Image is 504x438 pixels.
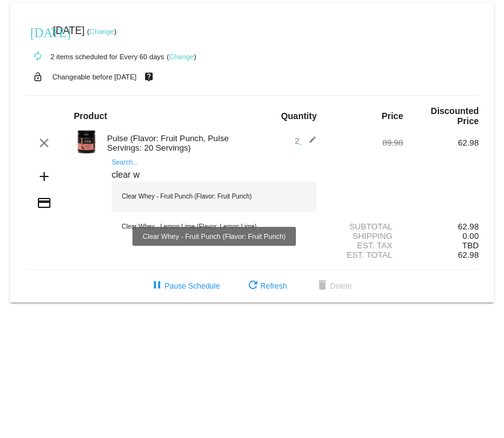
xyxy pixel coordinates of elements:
[458,250,479,260] span: 62.98
[403,222,479,231] div: 62.98
[90,28,114,35] a: Change
[37,195,52,210] mat-icon: credit_card
[315,279,330,294] mat-icon: delete
[141,69,156,85] mat-icon: live_help
[112,182,317,212] div: Clear Whey - Fruit Punch (Flavor: Fruit Punch)
[167,53,196,61] small: ( )
[169,53,194,61] a: Change
[25,53,164,61] small: 2 items scheduled for Every 60 days
[462,231,479,241] span: 0.00
[431,106,479,126] strong: Discounted Price
[30,49,45,64] mat-icon: autorenew
[74,111,107,121] strong: Product
[327,222,403,231] div: Subtotal
[327,250,403,260] div: Est. Total
[403,138,479,147] div: 62.98
[30,69,45,85] mat-icon: lock_open
[315,282,352,291] span: Delete
[37,169,52,184] mat-icon: add
[327,138,403,147] div: 89.98
[382,111,403,121] strong: Price
[327,231,403,241] div: Shipping
[245,279,261,294] mat-icon: refresh
[101,134,252,153] div: Pulse (Flavor: Fruit Punch, Pulse Servings: 20 Servings)
[30,24,45,39] mat-icon: [DATE]
[139,275,230,297] button: Pause Schedule
[37,135,52,151] mat-icon: clear
[112,170,317,180] input: Search...
[305,275,362,297] button: Delete
[149,282,220,291] span: Pause Schedule
[235,275,297,297] button: Refresh
[112,212,317,242] div: Clear Whey - Lemon Lime (Flavor: Lemon Lime)
[462,241,479,250] span: TBD
[245,282,287,291] span: Refresh
[52,73,137,81] small: Changeable before [DATE]
[327,241,403,250] div: Est. Tax
[74,129,99,154] img: Image-1-Carousel-Pulse-20S-Fruit-Punch-Transp.png
[87,28,117,35] small: ( )
[281,111,317,121] strong: Quantity
[302,135,317,151] mat-icon: edit
[149,279,165,294] mat-icon: pause
[295,136,317,146] span: 2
